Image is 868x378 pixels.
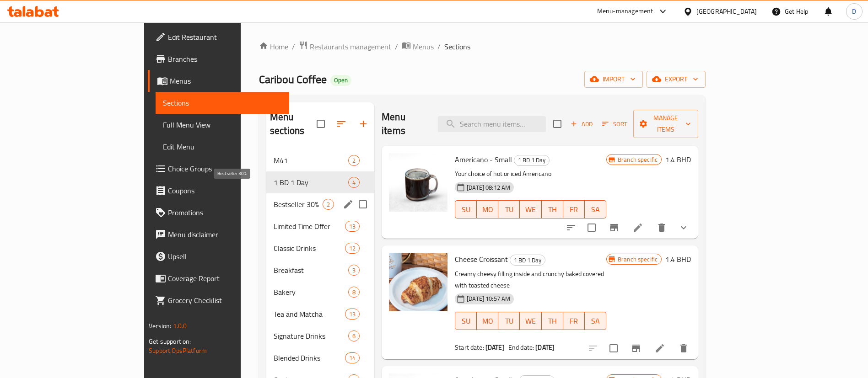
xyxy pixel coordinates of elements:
[168,251,282,262] span: Upsell
[389,153,447,212] img: Americano - Small
[567,117,596,131] button: Add
[266,149,374,171] div: M412
[163,97,282,108] span: Sections
[455,153,512,166] span: Americano - Small
[592,74,636,85] span: import
[341,197,355,211] button: edit
[148,202,289,224] a: Promotions
[348,177,360,188] div: items
[274,352,345,363] span: Blended Drinks
[323,200,334,209] span: 2
[498,312,520,330] button: TU
[654,343,665,354] a: Edit menu item
[437,41,441,52] li: /
[274,155,348,166] span: M41
[266,325,374,347] div: Signature Drinks6
[345,352,360,363] div: items
[274,221,345,232] div: Limited Time Offer
[614,155,661,164] span: Branch specific
[149,320,171,332] span: Version:
[348,155,360,166] div: items
[349,288,359,297] span: 8
[163,119,282,130] span: Full Menu View
[480,314,495,328] span: MO
[168,53,282,64] span: Branches
[600,117,630,131] button: Sort
[299,41,391,53] a: Restaurants management
[156,136,289,158] a: Edit Menu
[259,41,706,53] nav: breadcrumb
[542,312,563,330] button: TH
[170,75,282,86] span: Menus
[168,229,282,240] span: Menu disclaimer
[563,200,585,218] button: FR
[148,158,289,180] a: Choice Groups
[274,287,348,298] span: Bakery
[567,314,581,328] span: FR
[266,171,374,193] div: 1 BD 1 Day4
[270,110,317,138] h2: Menu sections
[455,341,484,353] span: Start date:
[345,222,359,231] span: 13
[292,41,295,52] li: /
[148,70,289,92] a: Menus
[168,163,282,174] span: Choice Groups
[266,347,374,369] div: Blended Drinks14
[345,243,360,254] div: items
[148,245,289,267] a: Upsell
[498,200,520,218] button: TU
[584,71,643,88] button: import
[523,314,538,328] span: WE
[389,253,447,311] img: Cheese Croissant
[345,354,359,362] span: 14
[148,267,289,289] a: Coverage Report
[266,259,374,281] div: Breakfast3
[463,183,514,192] span: [DATE] 08:12 AM
[163,141,282,152] span: Edit Menu
[673,217,695,239] button: show more
[563,312,585,330] button: FR
[455,200,477,218] button: SU
[349,178,359,187] span: 4
[323,199,334,210] div: items
[349,266,359,275] span: 3
[274,243,345,254] span: Classic Drinks
[485,341,505,353] b: [DATE]
[523,203,538,216] span: WE
[345,309,360,319] div: items
[502,314,516,328] span: TU
[477,200,498,218] button: MO
[654,74,698,85] span: export
[567,117,596,131] span: Add item
[696,6,757,16] div: [GEOGRAPHIC_DATA]
[274,330,348,341] span: Signature Drinks
[603,217,625,239] button: Branch-specific-item
[665,253,691,266] h6: 1.4 BHD
[673,337,695,359] button: delete
[459,203,473,216] span: SU
[588,203,603,216] span: SA
[348,265,360,276] div: items
[463,294,514,303] span: [DATE] 10:57 AM
[168,295,282,306] span: Grocery Checklist
[665,153,691,166] h6: 1.4 BHD
[148,180,289,202] a: Coupons
[625,337,647,359] button: Branch-specific-item
[348,330,360,341] div: items
[597,6,653,17] div: Menu-management
[156,114,289,136] a: Full Menu View
[582,218,601,237] span: Select to update
[274,309,345,319] span: Tea and Matcha
[274,177,348,188] span: 1 BD 1 Day
[455,312,477,330] button: SU
[545,203,560,216] span: TH
[413,41,434,52] span: Menus
[545,314,560,328] span: TH
[678,222,689,233] svg: Show Choices
[149,345,207,357] a: Support.OpsPlatform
